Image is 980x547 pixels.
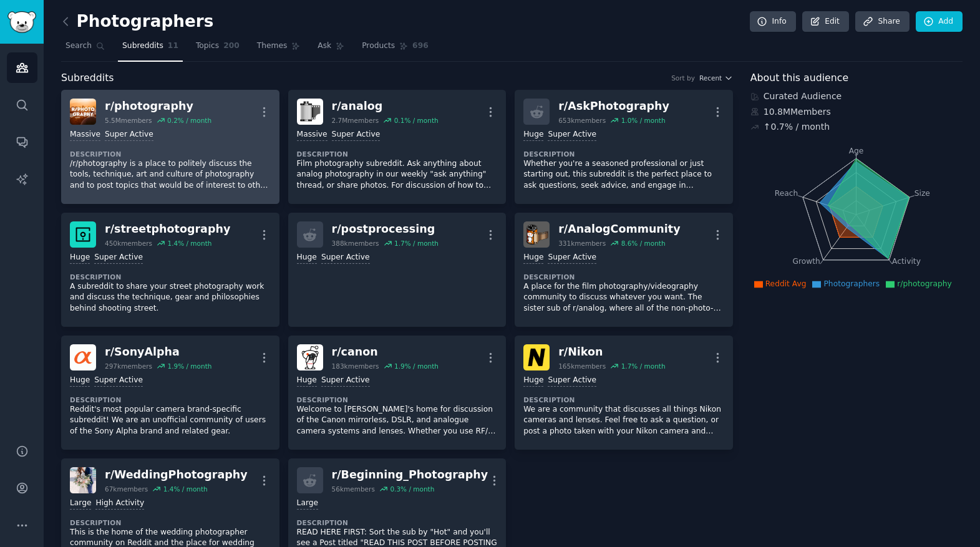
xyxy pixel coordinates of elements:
dt: Description [70,273,271,281]
span: Topics [196,41,219,52]
div: r/ postprocessing [332,221,439,237]
dt: Description [297,150,498,158]
div: r/ streetphotography [105,221,230,237]
div: 0.3 % / month [390,485,434,493]
p: A place for the film photography/videography community to discuss whatever you want. The sister s... [523,281,724,314]
img: streetphotography [70,221,96,248]
div: 388k members [332,239,379,248]
p: Welcome to [PERSON_NAME]'s home for discussion of the Canon mirrorless, DSLR, and analogue camera... [297,404,498,437]
dt: Description [523,395,724,404]
tspan: Size [914,188,929,197]
dt: Description [523,150,724,158]
img: photography [70,99,96,125]
div: r/ photography [105,99,211,114]
a: Edit [802,11,849,32]
div: Super Active [321,252,370,264]
img: SonyAlpha [70,344,96,370]
span: 200 [223,41,240,52]
span: Recent [699,74,722,82]
div: Super Active [94,375,143,387]
span: Ask [318,41,331,52]
p: A subreddit to share your street photography work and discuss the technique, gear and philosophie... [70,281,271,314]
div: Huge [297,375,317,387]
span: About this audience [750,70,848,86]
div: r/ SonyAlpha [105,344,211,360]
dt: Description [523,273,724,281]
div: 67k members [105,485,148,493]
span: Products [362,41,395,52]
a: Info [750,11,796,32]
img: WeddingPhotography [70,467,96,493]
div: Massive [70,129,100,141]
div: 450k members [105,239,152,248]
tspan: Growth [792,257,820,266]
div: r/ AnalogCommunity [558,221,680,237]
div: Massive [297,129,327,141]
a: Themes [253,36,305,62]
tspan: Reach [775,188,798,197]
div: Super Active [94,252,143,264]
div: 0.1 % / month [394,116,439,125]
div: Huge [70,375,90,387]
div: 1.4 % / month [167,239,211,248]
a: analogr/analog2.7Mmembers0.1% / monthMassiveSuper ActiveDescriptionFilm photography subreddit. As... [288,90,507,204]
p: Whether you're a seasoned professional or just starting out, this subreddit is the perfect place ... [523,158,724,191]
div: 297k members [105,362,152,370]
div: Huge [297,252,317,264]
span: Photographers [823,279,880,288]
div: Huge [523,252,543,264]
div: Super Active [548,375,596,387]
a: Share [855,11,909,32]
a: Topics200 [192,36,244,62]
div: 1.7 % / month [394,239,439,248]
div: Huge [523,375,543,387]
a: Subreddits11 [118,36,183,62]
div: 183k members [332,362,379,370]
img: Nikon [523,344,550,370]
p: Reddit's most popular camera brand-specific subreddit! We are an unofficial community of users of... [70,404,271,437]
tspan: Activity [892,257,921,266]
div: Curated Audience [750,90,963,103]
img: AnalogCommunity [523,221,550,248]
span: 696 [412,41,429,52]
dt: Description [70,518,271,527]
div: 1.0 % / month [621,116,666,125]
tspan: Age [848,147,863,155]
div: 8.6 % / month [621,239,666,248]
span: Subreddits [122,41,163,52]
div: 56k members [332,485,375,493]
p: We are a community that discusses all things Nikon cameras and lenses. Feel free to ask a questio... [523,404,724,437]
div: 1.7 % / month [621,362,666,370]
span: Themes [257,41,288,52]
h2: Photographers [61,12,213,32]
a: Nikonr/Nikon165kmembers1.7% / monthHugeSuper ActiveDescriptionWe are a community that discusses a... [515,336,733,450]
div: r/ canon [332,344,439,360]
div: Large [297,498,318,510]
img: GummySearch logo [7,11,36,33]
a: Add [916,11,963,32]
div: 331k members [558,239,606,248]
span: r/photography [897,279,952,288]
div: ↑ 0.7 % / month [764,120,830,133]
div: Super Active [548,129,596,141]
div: Super Active [105,129,153,141]
a: r/postprocessing388kmembers1.7% / monthHugeSuper Active [288,213,507,327]
dt: Description [70,395,271,404]
div: r/ AskPhotography [558,99,669,114]
a: streetphotographyr/streetphotography450kmembers1.4% / monthHugeSuper ActiveDescriptionA subreddit... [61,213,279,327]
div: Huge [70,252,90,264]
a: SonyAlphar/SonyAlpha297kmembers1.9% / monthHugeSuper ActiveDescriptionReddit's most popular camer... [61,336,279,450]
p: /r/photography is a place to politely discuss the tools, technique, art and culture of photograph... [70,158,271,191]
div: Large [70,498,91,510]
div: 0.2 % / month [167,116,211,125]
img: canon [297,344,323,370]
span: Search [65,41,92,52]
div: r/ analog [332,99,439,114]
div: r/ WeddingPhotography [105,467,248,483]
div: Super Active [321,375,370,387]
div: Super Active [548,252,596,264]
img: analog [297,99,323,125]
a: Products696 [357,36,432,62]
div: 2.7M members [332,116,379,125]
div: r/ Nikon [558,344,665,360]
